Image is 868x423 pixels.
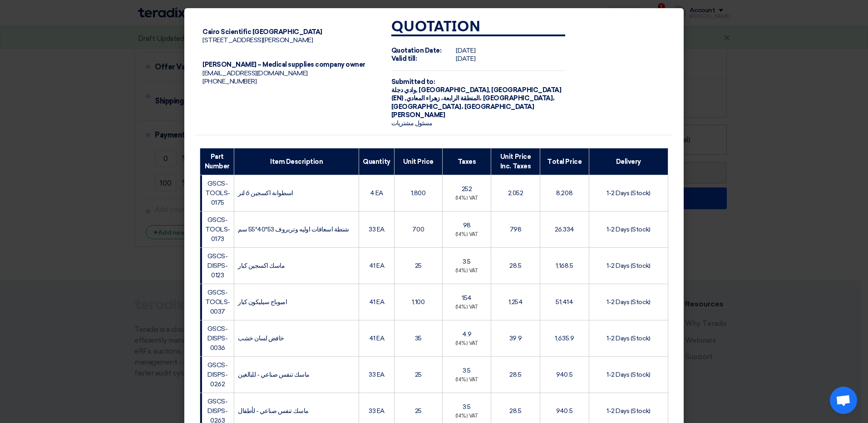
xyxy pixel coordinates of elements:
span: [DATE] [456,47,475,54]
span: 28.5 [509,371,521,379]
span: 33 EA [369,371,385,379]
td: GSCS-TOOLS-0037 [200,284,234,320]
span: 28.5 [509,262,521,270]
span: 700 [412,226,424,233]
span: 3.5 [463,367,471,374]
span: 1-2 Days (Stock) [607,226,650,233]
span: 25 [415,262,422,270]
td: GSCS-DISPS-0123 [200,248,234,284]
span: [STREET_ADDRESS][PERSON_NAME] [202,36,313,44]
th: Unit Price Inc. Taxes [491,148,540,175]
div: (14%) VAT [446,376,487,384]
span: ماسك تنفس صناعي - لأطفال [238,407,308,415]
span: [PHONE_NUMBER] [202,78,256,85]
span: 2,052 [508,189,523,197]
span: خافض لسان خشب [238,334,284,342]
span: اسطوانة اكسجين 6 لتر [238,189,293,197]
span: 41 EA [369,262,385,270]
span: 798 [510,226,522,233]
span: 35 [415,334,422,342]
span: 25 [415,407,422,415]
span: 33 EA [369,226,385,233]
span: [PERSON_NAME] [391,111,445,119]
span: 1-2 Days (Stock) [607,371,650,379]
div: (14%) VAT [446,304,487,311]
span: ماسك اكسجين كبار [238,262,285,270]
span: 25 [415,371,422,379]
span: 1,800 [411,189,426,197]
strong: Submitted to: [391,78,435,86]
span: 1-2 Days (Stock) [607,298,650,306]
div: Open chat [830,387,857,414]
td: GSCS-TOOLS-0173 [200,211,234,248]
div: Cairo Scientific [GEOGRAPHIC_DATA] [202,28,377,36]
strong: Valid till: [391,55,417,63]
span: شنطة اسعافات اوليه وتربروف 53*40*55 سم [238,226,349,233]
span: وادي دجلة, [391,86,418,94]
th: Taxes [442,148,491,175]
div: [PERSON_NAME] – Medical supplies company owner [202,61,377,69]
div: (14%) VAT [446,340,487,348]
th: Item Description [234,148,359,175]
th: Delivery [589,148,668,175]
span: 41 EA [369,334,385,342]
span: 98 [463,221,471,229]
strong: Quotation Date: [391,47,442,54]
span: امبوباج سيليكون كبار [238,298,287,306]
div: (14%) VAT [446,231,487,239]
span: 1,100 [412,298,425,306]
span: 1,635.9 [555,334,574,342]
span: 26,334 [555,226,574,233]
td: GSCS-TOOLS-0175 [200,175,234,211]
span: 1-2 Days (Stock) [607,407,650,415]
span: 1,254 [508,298,523,306]
th: Unit Price [394,148,442,175]
div: (14%) VAT [446,413,487,420]
span: 3.5 [463,258,471,266]
th: Total Price [540,148,589,175]
span: 1-2 Days (Stock) [607,334,650,342]
span: ماسك تنفس صناعي - للبالغين [238,371,310,379]
span: 41 EA [369,298,385,306]
th: Part Number [200,148,234,175]
span: 33 EA [369,407,385,415]
span: 940.5 [556,371,572,379]
span: 940.5 [556,407,572,415]
td: GSCS-DISPS-0262 [200,357,234,393]
div: (14%) VAT [446,267,487,275]
span: 28.5 [509,407,521,415]
span: 3.5 [463,403,471,411]
span: 1-2 Days (Stock) [607,262,650,270]
span: [EMAIL_ADDRESS][DOMAIN_NAME] [202,69,308,77]
span: 1-2 Days (Stock) [607,189,650,197]
th: Quantity [359,148,394,175]
span: [DATE] [456,55,475,63]
span: 4 EA [370,189,383,197]
td: GSCS-DISPS-0036 [200,320,234,357]
span: 8,208 [556,189,572,197]
strong: Quotation [391,20,481,34]
span: [GEOGRAPHIC_DATA], [GEOGRAPHIC_DATA] (EN) ,المنطقة الرابعة، زهراء المعادي، [GEOGRAPHIC_DATA]، [GE... [391,86,561,110]
span: 4.9 [462,330,472,338]
div: (14%) VAT [446,195,487,202]
span: مسئول مشتريات [391,119,433,127]
span: 1,168.5 [556,262,573,270]
span: 252 [462,185,472,193]
span: 51,414 [556,298,573,306]
span: 154 [462,294,472,302]
span: 39.9 [509,334,522,342]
